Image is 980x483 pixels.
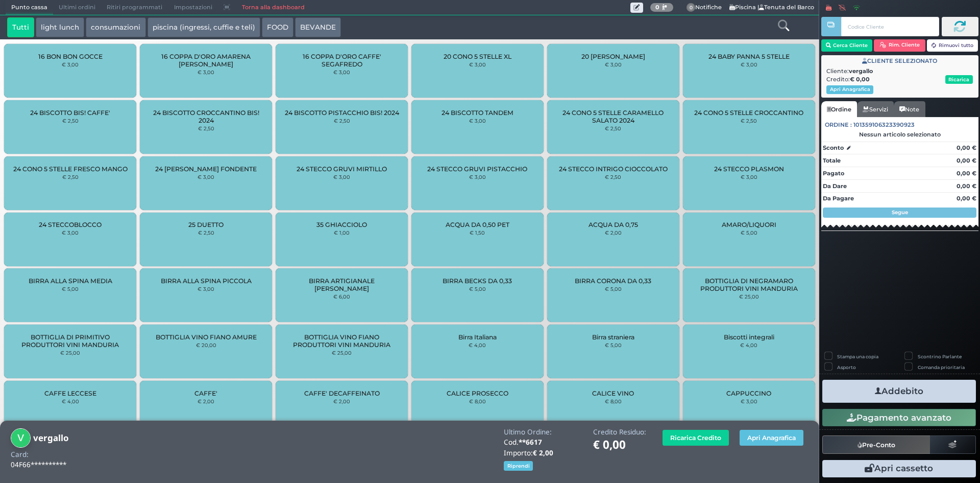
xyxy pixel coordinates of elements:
[304,389,380,397] span: CAFFE' DECAFFEINATO
[60,350,80,356] small: € 25,00
[822,409,976,426] button: Pagamento avanzato
[605,229,622,236] small: € 2,00
[894,101,925,118] a: Note
[593,439,646,451] h1: € 0,00
[559,165,668,173] span: 24 STECCO INTRIGO CIOCCOLATO
[823,170,844,177] strong: Pagato
[821,101,857,118] a: Ordine
[823,144,844,152] strong: Sconto
[198,286,214,292] small: € 3,00
[823,182,847,190] strong: Da Dare
[589,221,638,228] span: ACQUA DA 0,75
[592,333,634,341] span: Birra straniera
[821,131,978,138] div: Nessun articolo selezionato
[469,174,486,180] small: € 3,00
[726,389,771,397] span: CAPPUCCINO
[458,333,497,341] span: Birra Italiana
[333,69,350,75] small: € 3,00
[62,398,79,404] small: € 4,00
[29,277,112,285] span: BIRRA ALLA SPINA MEDIA
[442,109,513,117] span: 24 BISCOTTO TANDEM
[295,17,341,38] button: BEVANDE
[822,435,930,454] button: Pre-Conto
[161,277,252,285] span: BIRRA ALLA SPINA PICCOLA
[957,157,976,164] strong: 0,00 €
[30,109,110,117] span: 24 BISCOTTO BIS! CAFFE'
[605,174,621,180] small: € 2,50
[86,17,145,38] button: consumazioni
[44,389,96,397] span: CAFFE LECCESE
[741,229,757,236] small: € 5,00
[837,353,878,360] label: Stampa una copia
[62,286,79,292] small: € 5,00
[196,342,216,348] small: € 20,00
[333,398,350,404] small: € 2,00
[198,69,214,75] small: € 3,00
[826,67,973,76] div: Cliente:
[927,39,978,52] button: Rimuovi tutto
[741,398,757,404] small: € 3,00
[874,39,925,52] button: Rim. Cliente
[13,165,128,173] span: 24 CONO 5 STELLE FRESCO MANGO
[443,277,512,285] span: BIRRA BECKS DA 0,33
[945,75,973,84] button: Ricarica
[39,221,102,228] span: 24 STECCOBLOCCO
[823,195,854,202] strong: Da Pagare
[6,1,53,15] span: Punto cassa
[892,209,908,216] strong: Segue
[446,221,509,228] span: ACQUA DA 0,50 PET
[194,389,217,397] span: CAFFE'
[101,1,168,15] span: Ritiri programmati
[593,428,646,436] h4: Credito Residuo:
[504,449,582,457] h4: Importo:
[918,364,965,371] label: Comanda prioritaria
[53,1,101,15] span: Ultimi ordini
[605,61,622,67] small: € 3,00
[691,277,806,292] span: BOTTIGLIA DI NEGRAMARO PRODUTTORI VINI MANDURIA
[469,61,486,67] small: € 3,00
[722,221,776,228] span: AMARO/LIQUORI
[236,1,310,15] a: Torna alla dashboard
[504,428,582,436] h4: Ultimo Ordine:
[605,398,622,404] small: € 8,00
[741,118,757,124] small: € 2,50
[198,398,214,404] small: € 2,00
[663,430,729,446] button: Ricarica Credito
[188,221,224,228] span: 25 DUETTO
[605,125,621,131] small: € 2,50
[581,53,645,60] span: 20 [PERSON_NAME]
[198,174,214,180] small: € 3,00
[284,53,399,68] span: 16 COPPA D'ORO CAFFE' SEGAFREDO
[36,17,84,38] button: light lunch
[533,448,553,457] b: € 2,00
[823,157,841,164] strong: Totale
[155,165,257,173] span: 24 [PERSON_NAME] FONDENTE
[741,61,757,67] small: € 3,00
[708,53,790,60] span: 24 BABY PANNA 5 STELLE
[469,398,486,404] small: € 8,00
[334,229,350,236] small: € 1,00
[826,85,873,94] button: Apri Anagrafica
[156,333,257,341] span: BOTTIGLIA VINO FIANO AMURE
[740,342,757,348] small: € 4,00
[62,229,79,236] small: € 3,00
[714,165,784,173] span: 24 STECCO PLASMON
[957,144,976,151] strong: 0,00 €
[687,3,696,12] span: 0
[333,293,350,300] small: € 6,00
[469,342,486,348] small: € 4,00
[825,121,852,129] span: Ordine :
[427,165,527,173] span: 24 STECCO GRUVI PISTACCHIO
[605,342,622,348] small: € 5,00
[826,75,973,84] div: Credito:
[198,125,214,131] small: € 2,50
[575,277,651,285] span: BIRRA CORONA DA 0,33
[149,109,263,124] span: 24 BISCOTTO CROCCANTINO BIS! 2024
[316,221,367,228] span: 35 GHIACCIOLO
[739,293,759,300] small: € 25,00
[837,364,856,371] label: Asporto
[822,380,976,403] button: Addebito
[168,1,218,15] span: Impostazioni
[469,286,486,292] small: € 5,00
[694,109,803,117] span: 24 CONO 5 STELLE CROCCANTINO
